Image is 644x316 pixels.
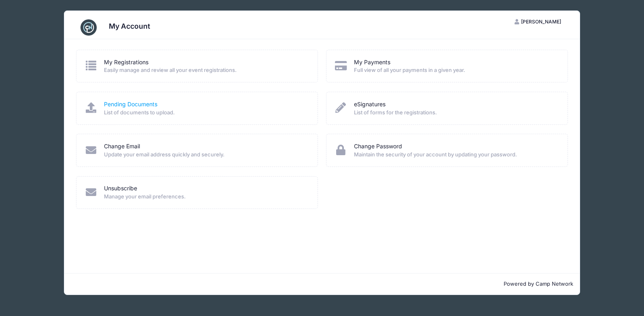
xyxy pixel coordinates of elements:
[109,22,150,30] h3: My Account
[104,58,148,67] a: My Registrations
[354,142,402,151] a: Change Password
[71,280,573,288] p: Powered by Camp Network
[104,100,157,109] a: Pending Documents
[354,58,390,67] a: My Payments
[354,109,557,117] span: List of forms for the registrations.
[80,19,97,36] img: CampNetwork
[104,184,137,193] a: Unsubscribe
[104,66,307,74] span: Easily manage and review all your event registrations.
[104,151,307,159] span: Update your email address quickly and securely.
[507,15,568,29] button: [PERSON_NAME]
[354,66,557,74] span: Full view of all your payments in a given year.
[104,142,140,151] a: Change Email
[354,100,386,109] a: eSignatures
[521,19,561,25] span: [PERSON_NAME]
[354,151,557,159] span: Maintain the security of your account by updating your password.
[104,193,307,201] span: Manage your email preferences.
[104,109,307,117] span: List of documents to upload.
